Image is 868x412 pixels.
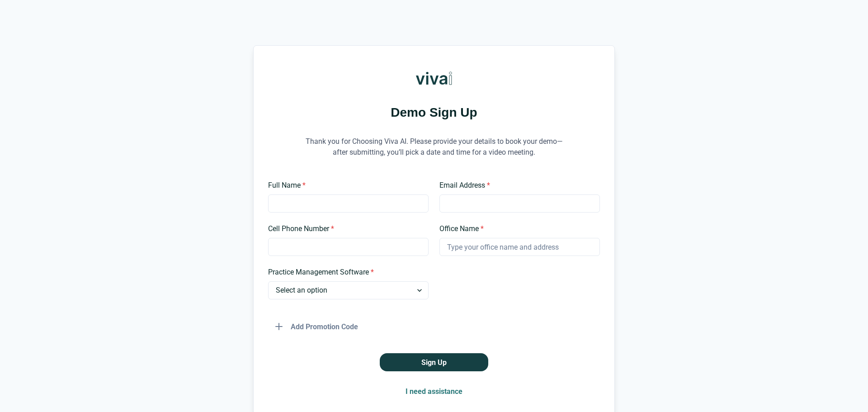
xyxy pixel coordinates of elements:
p: Thank you for Choosing Viva AI. Please provide your details to book your demo—after submitting, y... [298,125,570,169]
button: Add Promotion Code [268,317,365,336]
label: Cell Phone Number [268,223,423,234]
label: Practice Management Software [268,267,423,278]
h1: Demo Sign Up [268,104,600,121]
input: Type your office name and address [439,238,600,256]
label: Full Name [268,180,423,191]
label: Email Address [439,180,594,191]
button: Sign Up [380,353,488,371]
button: I need assistance [398,382,470,400]
img: Viva AI Logo [416,60,452,96]
label: Office Name [439,223,594,234]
